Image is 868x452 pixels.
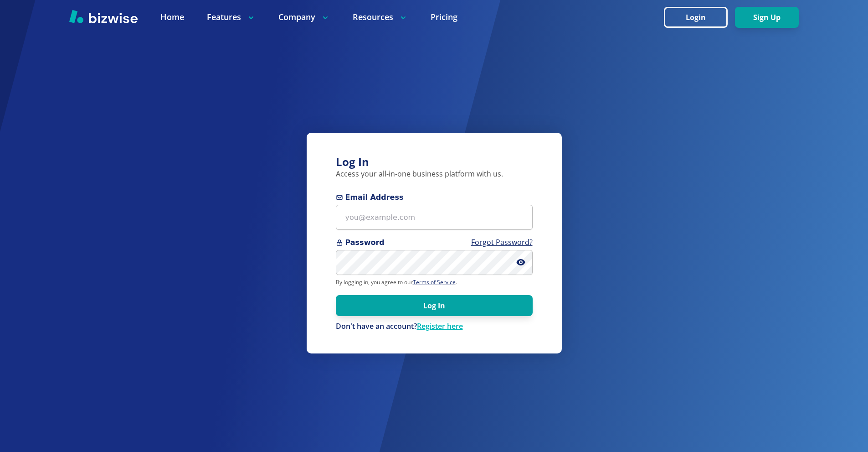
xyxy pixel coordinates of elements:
[207,11,256,23] p: Features
[735,7,799,28] button: Sign Up
[336,205,533,230] input: you@example.com
[336,279,533,286] p: By logging in, you agree to our .
[336,155,533,170] h3: Log In
[336,322,533,332] p: Don't have an account?
[664,13,735,22] a: Login
[413,278,456,286] a: Terms of Service
[278,11,330,23] p: Company
[417,321,463,331] a: Register here
[336,322,533,332] div: Don't have an account?Register here
[353,11,408,23] p: Resources
[431,11,457,23] a: Pricing
[735,13,799,22] a: Sign Up
[336,169,533,179] p: Access your all-in-one business platform with us.
[160,11,184,23] a: Home
[471,237,533,247] a: Forgot Password?
[336,237,533,248] span: Password
[336,192,533,203] span: Email Address
[336,295,533,316] button: Log In
[664,7,728,28] button: Login
[69,10,138,23] img: Bizwise Logo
